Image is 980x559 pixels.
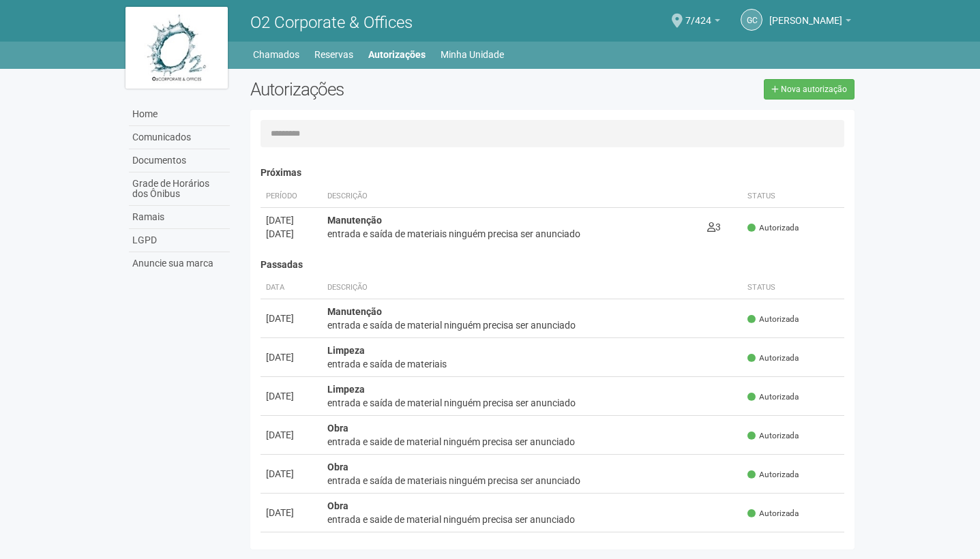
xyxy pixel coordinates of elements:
[327,435,737,449] div: entrada e saide de material ninguém precisa ser anunciado
[747,508,799,519] span: Autorizada
[707,222,721,232] span: 3
[266,506,316,519] div: [DATE]
[327,513,737,526] div: entrada e saide de material ninguém precisa ser anunciado
[742,277,844,299] th: Status
[253,45,299,64] a: Chamados
[327,474,737,487] div: entrada e saída de materiais ninguém precisa ser anunciado
[129,149,230,172] a: Documentos
[266,213,316,227] div: [DATE]
[129,126,230,149] a: Comunicados
[769,17,851,28] a: [PERSON_NAME]
[327,357,737,371] div: entrada e saída de materiais
[685,17,720,28] a: 7/424
[129,252,230,275] a: Anuncie sua marca
[129,206,230,229] a: Ramais
[327,215,382,226] strong: Manutenção
[266,350,316,364] div: [DATE]
[266,312,316,325] div: [DATE]
[747,222,799,234] span: Autorizada
[250,79,542,100] h2: Autorizações
[261,185,322,208] th: Período
[327,396,737,410] div: entrada e saída de material ninguém precisa ser anunciado
[129,229,230,252] a: LGPD
[747,314,799,325] span: Autorizada
[125,7,228,89] img: logo.jpg
[747,391,799,403] span: Autorizada
[747,469,799,481] span: Autorizada
[327,539,348,550] strong: Obra
[327,500,348,511] strong: Obra
[266,428,316,442] div: [DATE]
[322,185,702,208] th: Descrição
[266,389,316,403] div: [DATE]
[129,103,230,126] a: Home
[747,430,799,442] span: Autorizada
[441,45,504,64] a: Minha Unidade
[266,227,316,241] div: [DATE]
[314,45,353,64] a: Reservas
[781,85,847,94] span: Nova autorização
[741,9,762,31] a: GC
[322,277,743,299] th: Descrição
[261,277,322,299] th: Data
[742,185,844,208] th: Status
[368,45,426,64] a: Autorizações
[327,345,365,356] strong: Limpeza
[327,227,697,241] div: entrada e saída de materiais ninguém precisa ser anunciado
[685,2,711,26] span: 7/424
[250,13,413,32] span: O2 Corporate & Offices
[764,79,855,100] a: Nova autorização
[747,352,799,364] span: Autorizada
[327,423,348,434] strong: Obra
[327,462,348,472] strong: Obra
[261,260,845,270] h4: Passadas
[266,467,316,481] div: [DATE]
[129,172,230,206] a: Grade de Horários dos Ônibus
[327,318,737,332] div: entrada e saída de material ninguém precisa ser anunciado
[261,168,845,178] h4: Próximas
[327,306,382,317] strong: Manutenção
[327,384,365,395] strong: Limpeza
[769,2,842,26] span: Guilherme Cruz Braga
